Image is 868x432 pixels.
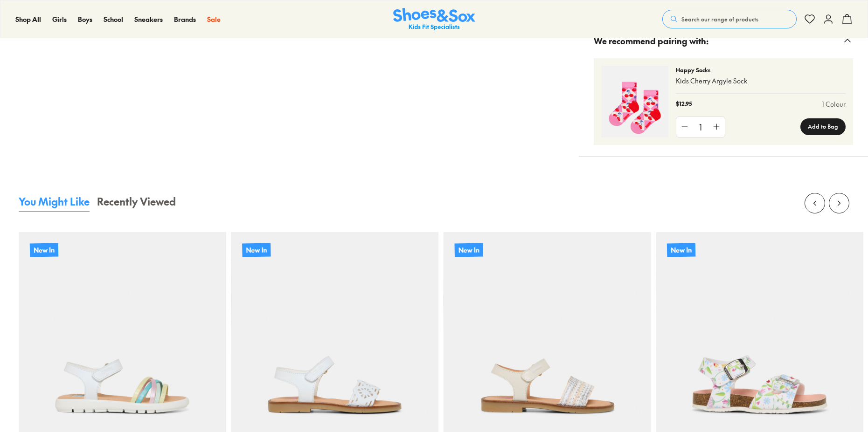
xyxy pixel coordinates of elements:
[393,8,475,31] img: SNS_Logo_Responsive.svg
[667,243,695,257] p: New In
[174,14,196,24] a: Brands
[104,14,123,24] a: School
[78,14,92,24] a: Boys
[97,194,176,212] button: Recently Viewed
[15,14,41,24] a: Shop All
[242,243,271,257] p: New In
[822,99,846,109] a: 1 Colour
[676,66,846,74] p: Happy Socks
[19,194,90,212] button: You Might Like
[30,243,58,257] p: New In
[207,14,221,24] a: Sale
[393,8,475,31] a: Shoes & Sox
[800,118,846,135] button: Add to Bag
[601,66,668,137] img: 4-543651_1
[676,99,692,109] p: $12.95
[681,15,758,23] span: Search our range of products
[676,76,846,86] p: Kids Cherry Argyle Sock
[52,14,67,24] a: Girls
[693,117,708,137] div: 1
[662,10,797,28] button: Search our range of products
[454,243,483,257] p: New In
[579,23,868,58] button: We recommend pairing with:
[594,27,708,55] span: We recommend pairing with:
[134,14,163,24] a: Sneakers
